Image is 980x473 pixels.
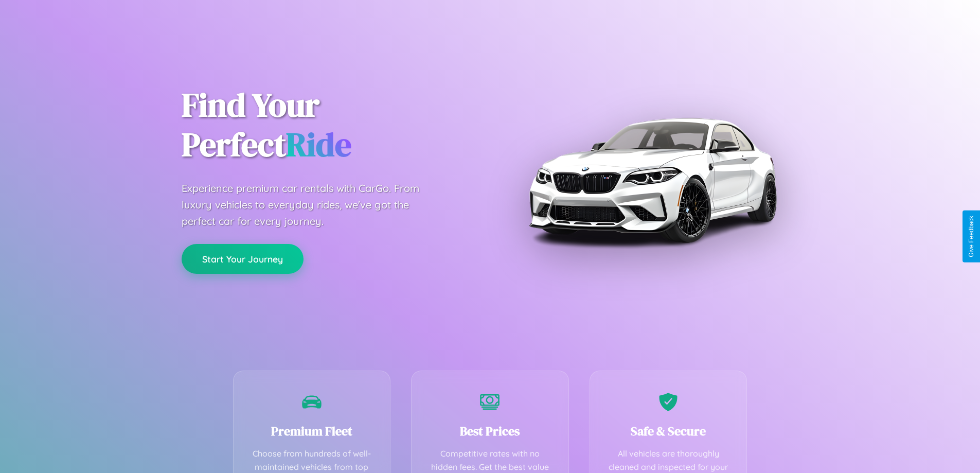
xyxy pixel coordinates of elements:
h3: Safe & Secure [605,423,732,440]
h3: Best Prices [427,423,553,440]
div: Give Feedback [968,216,975,257]
img: Premium BMW car rental vehicle [524,51,781,309]
h1: Find Your Perfect [182,85,475,165]
h3: Premium Fleet [249,423,375,440]
span: Ride [286,122,351,167]
button: Start Your Journey [182,244,304,274]
p: Experience premium car rentals with CarGo. From luxury vehicles to everyday rides, we've got the ... [182,180,439,230]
